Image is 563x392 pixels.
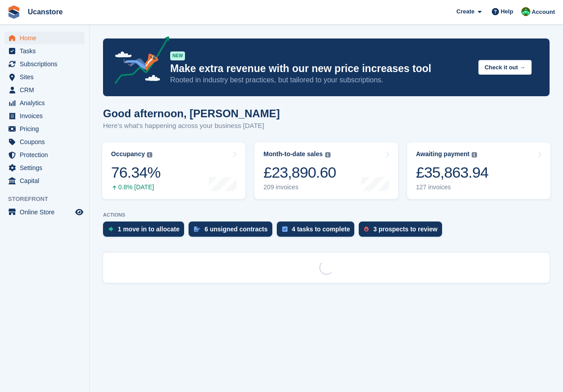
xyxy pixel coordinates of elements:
img: icon-info-grey-7440780725fd019a000dd9b08b2336e03edf1995a4989e88bcd33f0948082b44.svg [325,152,331,158]
img: contract_signature_icon-13c848040528278c33f63329250d36e43548de30e8caae1d1a13099fd9432cc5.svg [194,226,200,232]
a: Ucanstore [24,4,66,19]
div: 1 move in to allocate [118,226,180,233]
a: Month-to-date sales £23,890.60 209 invoices [254,142,398,199]
a: menu [4,123,85,135]
a: menu [4,58,85,70]
div: 209 invoices [263,183,336,191]
p: Make extra revenue with our new price increases tool [170,62,471,75]
a: menu [4,45,85,57]
a: menu [4,175,85,187]
a: menu [4,110,85,122]
span: Invoices [20,110,73,122]
span: Tasks [20,45,73,57]
a: Awaiting payment £35,863.94 127 invoices [407,142,550,199]
div: Occupancy [111,150,145,158]
span: Analytics [20,97,73,109]
a: menu [4,32,85,44]
div: 76.34% [111,163,160,182]
div: Month-to-date sales [263,150,322,158]
a: 3 prospects to review [359,222,446,241]
div: £35,863.94 [416,163,489,182]
img: stora-icon-8386f47178a22dfd0bd8f6a31ec36ba5ce8667c1dd55bd0f319d3a0aa187defe.svg [7,5,21,19]
a: menu [4,162,85,174]
span: Coupons [20,136,73,148]
a: menu [4,149,85,161]
a: Preview store [74,207,85,217]
a: menu [4,84,85,96]
a: Occupancy 76.34% 0.8% [DATE] [102,142,245,199]
span: Online Store [20,206,73,218]
p: ACTIONS [103,212,550,218]
img: icon-info-grey-7440780725fd019a000dd9b08b2336e03edf1995a4989e88bcd33f0948082b44.svg [147,152,152,158]
img: icon-info-grey-7440780725fd019a000dd9b08b2336e03edf1995a4989e88bcd33f0948082b44.svg [472,152,477,158]
div: Awaiting payment [416,150,470,158]
span: CRM [20,84,73,96]
span: Settings [20,162,73,174]
span: Sites [20,71,73,83]
div: 3 prospects to review [373,226,437,233]
span: Subscriptions [20,58,73,70]
p: Rooted in industry best practices, but tailored to your subscriptions. [170,75,471,85]
span: Capital [20,175,73,187]
a: menu [4,136,85,148]
span: Pricing [20,123,73,135]
img: price-adjustments-announcement-icon-8257ccfd72463d97f412b2fc003d46551f7dbcb40ab6d574587a9cd5c0d94... [107,36,170,87]
h1: Good afternoon, [PERSON_NAME] [103,107,280,119]
p: Here's what's happening across your business [DATE] [103,121,280,131]
img: prospect-51fa495bee0391a8d652442698ab0144808aea92771e9ea1ae160a38d050c398.svg [364,226,369,232]
div: £23,890.60 [263,163,336,182]
a: 6 unsigned contracts [189,222,277,241]
span: Help [501,7,513,16]
div: 4 tasks to complete [292,226,350,233]
a: 1 move in to allocate [103,222,189,241]
img: move_ins_to_allocate_icon-fdf77a2bb77ea45bf5b3d319d69a93e2d87916cf1d5bf7949dd705db3b84f3ca.svg [108,226,113,232]
span: Create [456,7,474,16]
div: 0.8% [DATE] [111,183,160,191]
button: Check it out → [478,60,532,75]
a: 4 tasks to complete [277,222,359,241]
a: menu [4,71,85,83]
img: task-75834270c22a3079a89374b754ae025e5fb1db73e45f91037f5363f120a921f8.svg [282,226,288,232]
a: menu [4,97,85,109]
a: menu [4,206,85,218]
span: Home [20,32,73,44]
span: Storefront [8,195,89,204]
div: 6 unsigned contracts [205,226,268,233]
div: NEW [170,51,185,60]
div: 127 invoices [416,183,489,191]
span: Protection [20,149,73,161]
span: Account [532,8,555,17]
img: Leanne Tythcott [521,7,530,16]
